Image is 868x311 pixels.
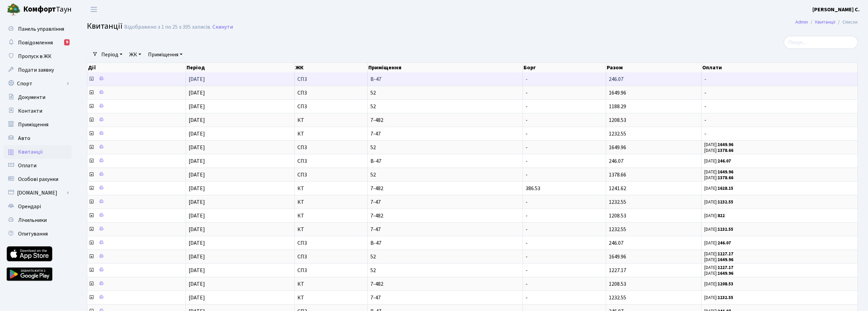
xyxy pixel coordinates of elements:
a: Особові рахунки [3,172,72,186]
b: 246.07 [718,158,731,164]
a: Орендарі [3,200,72,213]
span: [DATE] [189,280,205,288]
span: Квитанції [18,148,43,156]
div: 9 [64,39,70,45]
a: Авто [3,131,72,145]
a: Подати заявку [3,63,72,77]
span: КТ [297,227,365,232]
span: КТ [297,295,365,300]
b: 1227.17 [718,265,733,271]
span: - [526,157,528,165]
span: - [704,76,855,82]
span: 1208.53 [609,212,626,220]
span: СП3 [297,76,365,82]
span: - [526,198,528,206]
span: - [526,171,528,179]
th: Період [186,63,295,72]
span: [DATE] [189,253,205,260]
span: 1649.96 [609,253,626,260]
span: Опитування [18,230,48,238]
a: Пропуск в ЖК [3,50,72,63]
small: [DATE]: [704,175,733,181]
span: - [526,116,528,124]
small: [DATE]: [704,240,731,246]
span: - [526,253,528,260]
span: [DATE] [189,239,205,247]
span: - [526,280,528,288]
span: 246.07 [609,239,623,247]
span: СП3 [297,240,365,246]
b: 1208.53 [718,281,733,287]
a: Повідомлення9 [3,36,72,50]
button: Переключити навігацію [85,4,102,15]
span: Контакти [18,107,42,115]
span: Орендарі [18,203,41,210]
span: 7-482 [370,186,520,191]
th: Приміщення [368,63,523,72]
th: Дії [87,63,186,72]
span: 52 [370,268,520,273]
span: [DATE] [189,171,205,179]
a: Лічильники [3,213,72,227]
th: ЖК [295,63,368,72]
small: [DATE]: [704,169,733,175]
span: 7-47 [370,131,520,137]
span: - [526,89,528,97]
small: [DATE]: [704,226,733,232]
span: 7-482 [370,117,520,123]
small: [DATE]: [704,295,733,301]
span: СП3 [297,254,365,259]
input: Пошук... [784,36,858,49]
a: Документи [3,90,72,104]
a: Оплати [3,159,72,172]
span: - [526,130,528,138]
small: [DATE]: [704,185,733,192]
span: - [526,267,528,274]
a: Опитування [3,227,72,241]
img: logo.png [7,3,20,16]
a: [DOMAIN_NAME] [3,186,72,200]
span: 1232.55 [609,198,626,206]
span: 52 [370,254,520,259]
a: Квитанції [3,145,72,159]
span: Авто [18,135,30,142]
span: [DATE] [189,116,205,124]
span: Таун [23,4,72,15]
b: 1628.15 [718,185,733,192]
span: 7-47 [370,199,520,205]
a: [PERSON_NAME] С. [812,5,860,14]
span: В-47 [370,76,520,82]
span: [DATE] [189,267,205,274]
span: 1232.55 [609,226,626,233]
span: Особові рахунки [18,175,58,183]
li: Список [835,18,858,26]
span: [DATE] [189,75,205,83]
span: 1208.53 [609,280,626,288]
nav: breadcrumb [785,15,868,29]
th: Оплати [702,63,858,72]
a: Скинути [212,24,233,30]
span: Панель управління [18,25,64,33]
span: СП3 [297,158,365,164]
small: [DATE]: [704,199,733,205]
span: Лічильники [18,216,47,224]
span: КТ [297,199,365,205]
span: [DATE] [189,185,205,192]
span: Документи [18,94,45,101]
th: Борг [523,63,606,72]
small: [DATE]: [704,147,733,154]
span: - [526,294,528,301]
span: - [704,90,855,96]
span: [DATE] [189,212,205,220]
span: - [704,117,855,123]
a: Admin [795,18,808,26]
span: Подати заявку [18,66,54,74]
span: - [526,226,528,233]
span: 1649.96 [609,89,626,97]
span: 52 [370,172,520,178]
span: 1188.29 [609,103,626,110]
span: 1241.62 [609,185,626,192]
span: 1232.55 [609,294,626,301]
span: [DATE] [189,157,205,165]
span: СП3 [297,268,365,273]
